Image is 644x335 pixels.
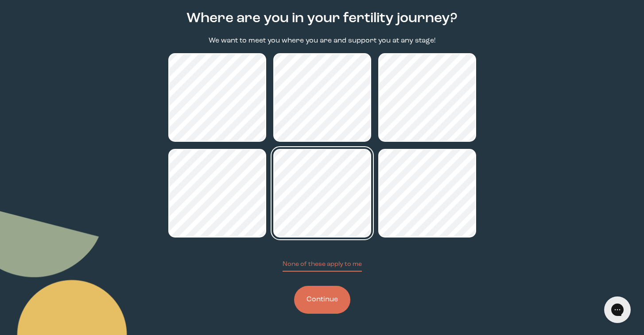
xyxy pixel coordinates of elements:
button: None of these apply to me [283,260,362,272]
p: We want to meet you where you are and support you at any stage! [209,36,435,46]
iframe: Gorgias live chat messenger [600,293,635,326]
h2: Where are you in your fertility journey? [186,8,458,29]
button: Continue [294,286,350,314]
